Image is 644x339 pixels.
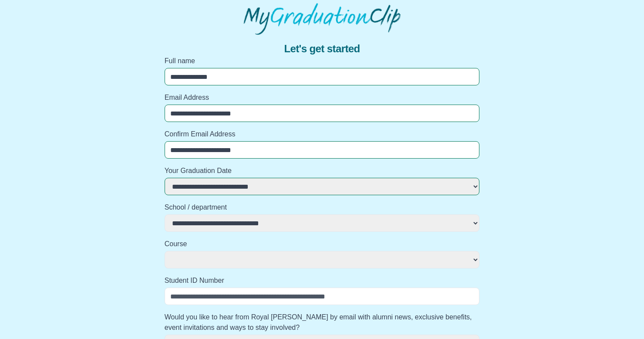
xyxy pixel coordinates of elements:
[165,202,480,213] label: School / department
[165,166,480,176] label: Your Graduation Date
[165,56,480,66] label: Full name
[165,312,480,333] label: Would you like to hear from Royal [PERSON_NAME] by email with alumni news, exclusive benefits, ev...
[165,239,480,249] label: Course
[284,42,360,56] span: Let's get started
[165,275,480,286] label: Student ID Number
[165,92,480,103] label: Email Address
[165,129,480,139] label: Confirm Email Address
